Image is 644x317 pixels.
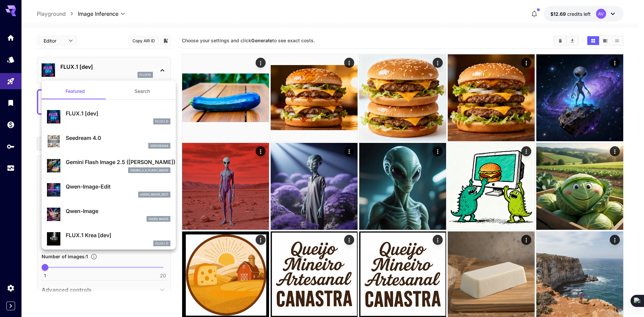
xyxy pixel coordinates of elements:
[66,158,170,166] p: Gemini Flash Image 2.5 ([PERSON_NAME])
[47,107,170,127] div: FLUX.1 [dev]FLUX.1 D
[155,241,168,246] p: FLUX.1 D
[47,131,170,152] div: Seedream 4.0seedream4
[109,83,176,99] button: Search
[66,134,170,142] p: Seedream 4.0
[47,155,170,176] div: Gemini Flash Image 2.5 ([PERSON_NAME])gemini_2_5_flash_image
[47,204,170,225] div: Qwen-ImageQwen Image
[155,119,168,124] p: FLUX.1 D
[130,168,168,173] p: gemini_2_5_flash_image
[42,83,109,99] button: Featured
[149,217,168,221] p: Qwen Image
[47,228,170,249] div: FLUX.1 Krea [dev]FLUX.1 D
[140,192,168,197] p: qwen_image_edit
[66,231,170,239] p: FLUX.1 Krea [dev]
[66,109,170,117] p: FLUX.1 [dev]
[66,182,170,191] p: Qwen-Image-Edit
[47,180,170,200] div: Qwen-Image-Editqwen_image_edit
[150,144,168,148] p: seedream4
[66,207,170,215] p: Qwen-Image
